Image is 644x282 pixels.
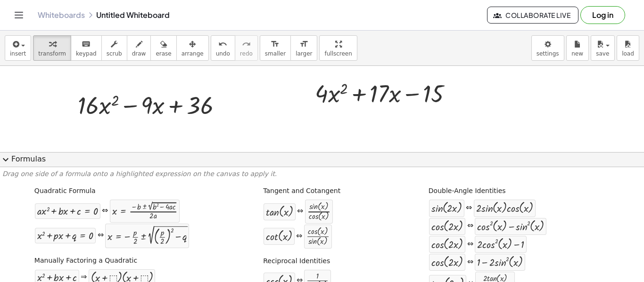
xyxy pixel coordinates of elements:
[71,35,102,61] button: keyboardkeypad
[102,206,108,217] div: ⇔
[466,203,472,214] div: ⇔
[101,35,127,61] button: scrub
[290,35,317,61] button: format_sizelarger
[235,35,258,61] button: redoredo
[265,50,286,57] span: smaller
[596,50,609,57] span: save
[211,35,235,61] button: undoundo
[429,186,506,196] label: Double-Angle Identities
[127,35,151,61] button: draw
[571,50,583,57] span: new
[176,35,209,61] button: arrange
[182,50,204,57] span: arrange
[218,39,227,50] i: undo
[242,39,251,50] i: redo
[82,39,91,50] i: keyboard
[2,169,642,179] p: Drag one side of a formula onto a highlighted expression on the canvas to apply it.
[98,230,104,241] div: ⇔
[271,39,280,50] i: format_size
[537,50,559,57] span: settings
[33,35,71,61] button: transform
[299,39,308,50] i: format_size
[216,50,230,57] span: undo
[107,50,122,57] span: scrub
[622,50,634,57] span: load
[531,35,564,61] button: settings
[487,7,578,24] button: Collaborate Live
[296,50,312,57] span: larger
[580,6,625,24] button: Log in
[5,35,31,61] button: insert
[11,8,26,23] button: Toggle navigation
[38,50,66,57] span: transform
[263,186,340,196] label: Tangent and Cotangent
[76,50,97,57] span: keypad
[296,231,302,242] div: ⇔
[324,50,352,57] span: fullscreen
[240,50,253,57] span: redo
[156,50,171,57] span: erase
[150,35,176,61] button: erase
[297,206,303,217] div: ⇔
[495,11,570,19] span: Collaborate Live
[566,35,589,61] button: new
[260,35,291,61] button: format_sizesmaller
[34,186,96,196] label: Quadratic Formula
[132,50,146,57] span: draw
[263,257,330,266] label: Reciprocal Identities
[34,256,137,266] label: Manually Factoring a Quadratic
[10,50,26,57] span: insert
[591,35,615,61] button: save
[38,10,85,20] a: Whiteboards
[617,35,639,61] button: load
[467,221,473,232] div: ⇔
[467,257,473,268] div: ⇔
[319,35,357,61] button: fullscreen
[467,239,473,250] div: ⇔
